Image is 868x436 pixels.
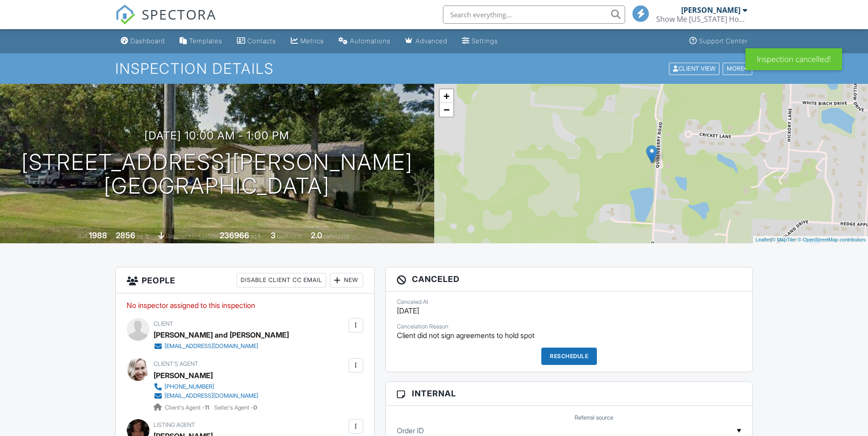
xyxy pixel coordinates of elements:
div: Canceled At [397,298,742,306]
span: SPECTORA [142,5,216,24]
strong: 11 [205,404,209,411]
div: Disable Client CC Email [236,273,326,287]
div: Cancelation Reason [397,323,742,330]
div: Inspection cancelled! [745,48,842,70]
span: sq.ft. [251,233,262,240]
a: Client View [668,65,722,72]
div: Support Center [699,37,748,45]
a: © OpenStreetMap contributors [798,237,866,242]
p: No inspector assigned to this inspection [127,300,363,310]
a: [PHONE_NUMBER] [154,382,258,391]
a: SPECTORA [115,12,216,31]
h3: [DATE] 10:00 am - 1:00 pm [144,129,289,142]
a: [EMAIL_ADDRESS][DOMAIN_NAME] [154,391,258,400]
div: 236966 [220,231,249,240]
div: New [330,273,363,287]
p: [DATE] [397,306,742,316]
span: Lot Size [199,233,218,240]
a: Metrics [287,33,328,50]
span: sq. ft. [137,233,149,240]
div: 1988 [89,231,107,240]
div: [PHONE_NUMBER] [164,383,214,390]
a: Automations (Basic) [335,33,394,50]
a: Advanced [401,33,451,50]
label: Referral source [575,414,613,422]
div: Contacts [247,37,276,45]
a: Zoom out [440,103,453,117]
div: Automations [350,37,390,45]
strong: 0 [253,404,257,411]
input: Search everything... [443,5,625,24]
a: Zoom in [440,89,453,103]
label: Order ID [397,426,424,436]
div: Client View [669,62,719,75]
div: Show Me Missouri Home Inspections LLC. [656,15,747,24]
span: basement [166,233,190,240]
a: Dashboard [117,33,169,50]
a: Contacts [233,33,280,50]
div: 2.0 [311,231,322,240]
a: © MapTiler [772,237,796,242]
span: Client's Agent [154,360,198,367]
a: Settings [458,33,502,50]
div: [EMAIL_ADDRESS][DOMAIN_NAME] [164,392,258,400]
h1: [STREET_ADDRESS][PERSON_NAME] [GEOGRAPHIC_DATA] [21,150,413,199]
a: Templates [176,33,226,50]
span: Seller's Agent - [214,404,257,411]
div: [PERSON_NAME] and [PERSON_NAME] [154,328,289,342]
img: The Best Home Inspection Software - Spectora [115,5,135,25]
span: Client's Agent - [165,404,211,411]
h3: Internal [386,382,753,405]
a: [EMAIL_ADDRESS][DOMAIN_NAME] [154,342,282,351]
div: Reschedule [541,348,597,365]
div: Advanced [416,37,447,45]
span: Built [77,233,87,240]
div: [PERSON_NAME] [681,5,740,15]
p: Client did not sign agreements to hold spot [397,330,742,340]
div: More [723,62,752,75]
span: bedrooms [277,233,302,240]
span: bathrooms [324,233,349,240]
h3: Canceled [386,267,753,291]
a: Leaflet [755,237,770,242]
div: [EMAIL_ADDRESS][DOMAIN_NAME] [164,343,258,350]
div: Settings [472,37,498,45]
div: 3 [271,231,276,240]
div: Templates [189,37,222,45]
h3: People [116,267,374,293]
div: Metrics [300,37,324,45]
div: Dashboard [130,37,165,45]
span: Client [154,320,173,327]
div: 2856 [116,231,135,240]
span: Listing Agent [154,421,195,428]
a: Support Center [686,33,751,50]
h1: Inspection Details [115,61,753,77]
a: [PERSON_NAME] [154,369,213,382]
div: | [753,236,868,244]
